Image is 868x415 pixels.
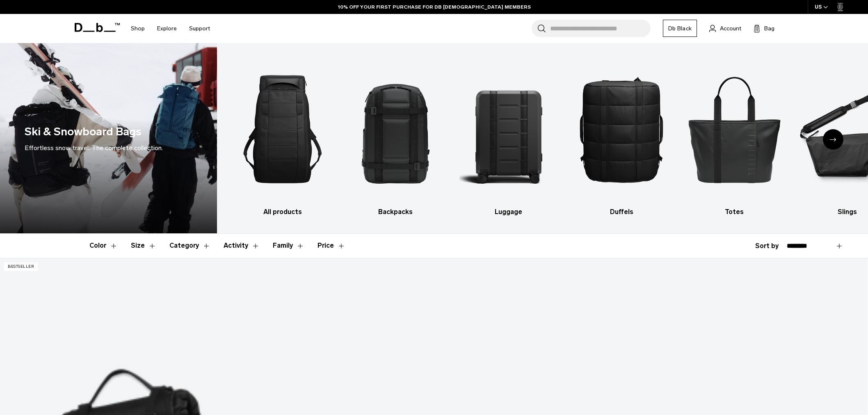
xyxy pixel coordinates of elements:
[346,55,445,217] li: 2 / 10
[346,55,445,203] img: Db
[720,24,741,33] span: Account
[273,234,304,258] button: Toggle Filter
[572,55,671,217] li: 4 / 10
[572,55,671,217] a: Db Duffels
[4,262,38,271] p: Bestseller
[823,129,843,150] div: Next slide
[459,207,558,217] h3: Luggage
[459,55,558,217] a: Db Luggage
[318,234,345,258] button: Toggle Price
[157,14,177,43] a: Explore
[663,20,697,37] a: Db Black
[233,55,332,217] a: Db All products
[459,55,558,217] li: 3 / 10
[754,23,774,33] button: Bag
[338,3,531,11] a: 10% OFF YOUR FIRST PURCHASE FOR DB [DEMOGRAPHIC_DATA] MEMBERS
[346,207,445,217] h3: Backpacks
[685,55,783,203] img: Db
[346,55,445,217] a: Db Backpacks
[125,14,216,43] nav: Main Navigation
[169,234,210,258] button: Toggle Filter
[685,207,783,217] h3: Totes
[233,55,332,203] img: Db
[189,14,210,43] a: Support
[233,55,332,217] li: 1 / 10
[709,23,741,33] a: Account
[131,14,145,43] a: Shop
[233,207,332,217] h3: All products
[131,234,156,258] button: Toggle Filter
[89,234,118,258] button: Toggle Filter
[25,123,142,140] h1: Ski & Snowboard Bags
[572,55,671,203] img: Db
[459,55,558,203] img: Db
[224,234,260,258] button: Toggle Filter
[25,144,163,152] span: Effortless snow travel: The complete collection.
[572,207,671,217] h3: Duffels
[764,24,774,33] span: Bag
[685,55,783,217] a: Db Totes
[685,55,783,217] li: 5 / 10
